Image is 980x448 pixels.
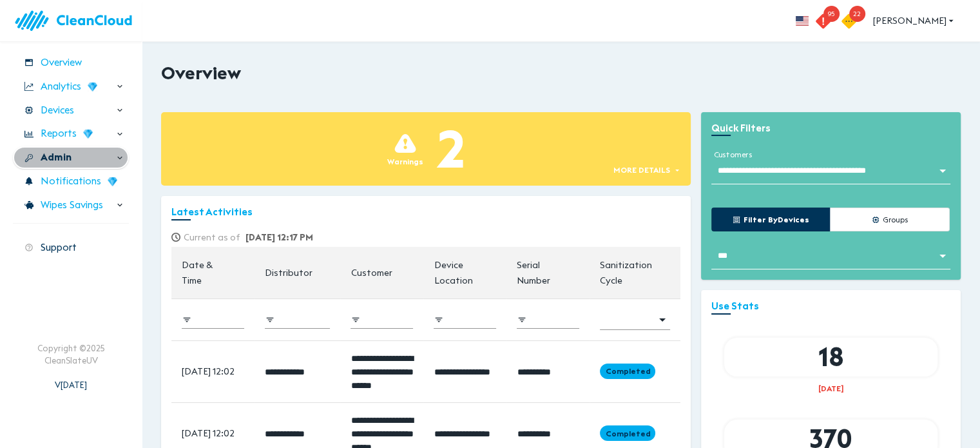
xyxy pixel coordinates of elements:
[83,129,93,139] img: wD3W5TX8dC78QAAAABJRU5ErkJggg==
[600,257,656,288] div: Sanitization Cycle
[13,194,129,217] div: Wipes Savings
[41,150,72,165] span: Admin
[436,112,465,186] div: 2
[171,340,255,402] td: [DATE] 12:02
[13,99,129,122] div: Devices
[600,257,670,288] span: Sanitization Cycle
[434,257,496,288] span: Device Location
[788,6,816,35] button: more
[816,2,842,39] button: 95
[265,265,312,280] div: Distributor
[715,246,947,266] div: Without Label
[711,148,754,161] label: customers
[182,257,229,288] div: Date & Time
[182,257,244,288] span: Date & Time
[13,237,129,259] div: Support
[724,338,937,376] div: 18
[41,240,77,255] span: Support
[37,342,105,366] div: Copyright © 2025 CleanSlateUV
[610,161,684,179] button: More details
[715,161,947,180] div: Without Label
[724,383,937,394] div: [DATE]
[161,63,241,84] h2: Overview
[711,300,950,312] h3: Use Stats
[711,122,950,134] h3: Quick Filters
[108,177,117,186] img: wD3W5TX8dC78QAAAABJRU5ErkJggg==
[55,366,87,391] div: V [DATE]
[796,16,809,26] img: flag_us.eb7bbaae.svg
[41,103,74,118] span: Devices
[517,257,579,288] span: Serial Number
[245,231,313,243] span: [DATE] 12:17 PM
[600,365,655,376] span: Completed
[740,213,809,226] span: Filter by Devices
[849,6,865,22] span: 22
[613,163,673,177] span: More details
[41,55,82,70] span: Overview
[842,2,868,39] button: 22
[41,198,103,213] span: Wipes Savings
[351,265,392,280] div: Customer
[13,3,142,39] img: logo.83bc1f05.svg
[13,122,129,145] div: Reports
[868,9,961,33] button: [PERSON_NAME]
[41,174,101,189] span: Notifications
[873,13,956,29] span: [PERSON_NAME]
[41,126,77,141] span: Reports
[88,82,97,92] img: wD3W5TX8dC78QAAAABJRU5ErkJggg==
[13,75,129,98] div: Analytics
[13,52,129,74] div: Overview
[434,257,483,288] div: Device Location
[351,265,408,280] span: Customer
[265,265,329,280] span: Distributor
[13,170,129,193] div: Notifications
[13,146,129,169] div: Admin
[823,6,840,22] span: 95
[41,79,81,94] span: Analytics
[171,206,680,218] h3: Latest Activities
[387,156,423,167] div: Warnings
[711,208,831,231] button: Filter byDevices
[830,208,949,231] button: Groups
[600,428,655,439] span: Completed
[517,257,564,288] div: Serial Number
[879,213,908,226] span: Groups
[184,231,240,243] strong: Current as of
